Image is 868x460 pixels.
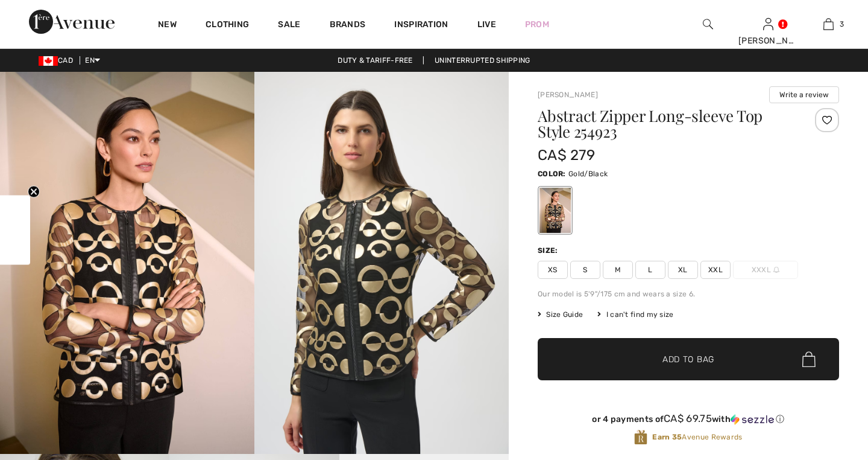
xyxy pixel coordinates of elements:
img: ring-m.svg [773,267,779,273]
div: [PERSON_NAME] [738,34,797,47]
span: 3 [840,19,844,30]
span: CA$ 279 [538,147,595,164]
span: XXXL [733,261,798,279]
img: 1ère Avenue [29,10,115,34]
span: CA$ 69.75 [664,412,712,424]
span: EN [85,56,100,65]
span: Add to Bag [662,353,714,366]
a: Live [477,18,496,31]
img: search the website [703,17,713,31]
div: Our model is 5'9"/175 cm and wears a size 6. [538,289,839,299]
img: My Info [763,17,773,31]
strong: Earn 35 [652,433,682,441]
a: Clothing [206,19,249,32]
a: New [158,19,177,32]
a: Prom [525,18,549,31]
img: Avenue Rewards [634,429,647,446]
a: [PERSON_NAME] [538,91,598,99]
h1: Abstract Zipper Long-sleeve Top Style 254923 [538,108,789,139]
span: CAD [39,56,78,65]
button: Write a review [769,86,839,103]
div: or 4 payments ofCA$ 69.75withSezzle Click to learn more about Sezzle [538,413,839,429]
span: XXL [700,261,731,279]
span: S [570,261,600,279]
a: Brands [330,19,366,32]
span: L [635,261,665,279]
span: XL [668,261,698,279]
div: I can't find my size [597,309,673,320]
div: Size: [538,245,561,256]
button: Add to Bag [538,338,839,380]
span: XS [538,261,568,279]
img: My Bag [823,17,834,31]
a: 3 [799,17,858,31]
a: Sign In [763,18,773,30]
div: or 4 payments of with [538,413,839,425]
img: Sezzle [731,414,774,425]
button: Close teaser [28,186,40,198]
img: Bag.svg [802,351,816,367]
span: Gold/Black [568,170,608,178]
img: Abstract Zipper Long-Sleeve Top Style 254923. 2 [254,72,509,454]
span: Color: [538,170,566,178]
span: M [603,261,633,279]
span: Size Guide [538,309,583,320]
div: Gold/Black [539,188,571,233]
img: Canadian Dollar [39,56,58,66]
a: Sale [278,19,300,32]
span: Inspiration [394,19,448,32]
span: Avenue Rewards [652,432,742,442]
